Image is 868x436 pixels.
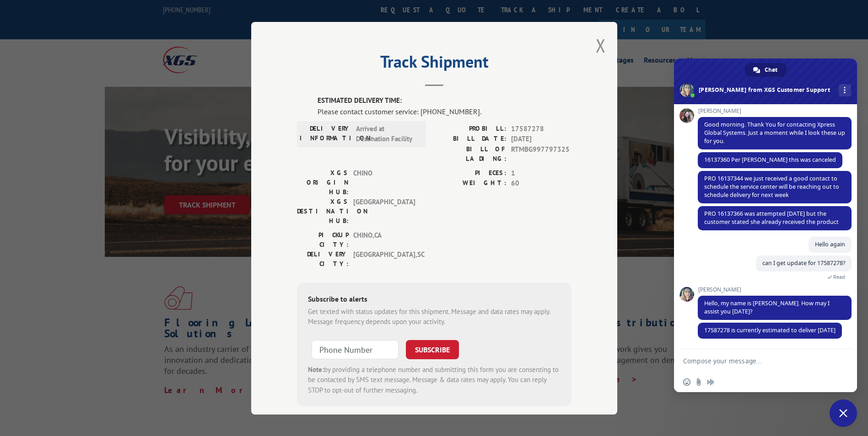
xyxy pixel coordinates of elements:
span: Hello again [815,240,845,248]
label: PROBILL: [434,123,507,134]
span: [GEOGRAPHIC_DATA] , SC [353,249,415,268]
button: Close modal [596,33,606,58]
label: DELIVERY CITY: [297,249,349,268]
span: 60 [511,178,571,189]
span: [GEOGRAPHIC_DATA] [353,197,415,225]
div: Chat [745,63,787,77]
span: [DATE] [511,134,571,144]
label: XGS ORIGIN HUB: [297,168,349,197]
span: Hello, my name is [PERSON_NAME]. How may I assist you [DATE]? [704,299,830,315]
label: PICKUP CITY: [297,230,349,249]
label: DELIVERY INFORMATION: [300,123,351,144]
label: BILL OF LADING: [434,144,507,163]
span: CHINO , CA [353,230,415,249]
span: Audio message [707,378,714,386]
strong: Note: [308,365,324,373]
div: by providing a telephone number and submitting this form you are consenting to be contacted by SM... [308,364,561,395]
label: ESTIMATED DELIVERY TIME: [318,96,571,106]
span: Send a file [695,378,702,386]
span: [PERSON_NAME] [698,108,852,114]
label: PIECES: [434,168,507,178]
span: Chat [765,63,777,77]
span: 17587278 [511,123,571,134]
div: Please contact customer service: [PHONE_NUMBER]. [318,106,571,117]
div: Subscribe to alerts [308,293,561,306]
span: [PERSON_NAME] [698,287,852,293]
span: can I get update for 17587278? [762,259,845,267]
div: More channels [839,84,851,96]
input: Phone Number [312,340,399,359]
label: XGS DESTINATION HUB: [297,197,349,225]
span: 17587278 is currently estimated to deliver [DATE] [704,326,836,334]
span: 16137360 Per [PERSON_NAME] this was canceled [704,156,836,164]
span: RTMBG997797325 [511,144,571,163]
span: 1 [511,168,571,178]
textarea: Compose your message... [683,357,828,365]
span: Arrived at Destination Facility [356,123,418,144]
label: WEIGHT: [434,178,507,189]
label: BILL DATE: [434,134,507,144]
span: CHINO [353,168,415,197]
span: Insert an emoji [683,378,690,386]
h2: Track Shipment [297,55,571,73]
div: Get texted with status updates for this shipment. Message and data rates may apply. Message frequ... [308,306,561,327]
span: Good morning. Thank You for contacting Xpress Global Systems. Just a moment while I look these up... [704,121,845,145]
button: SUBSCRIBE [406,340,459,359]
span: Read [833,274,845,280]
span: PRO 16137366 was attempted [DATE] but the customer stated she already received the product [704,210,839,226]
span: PRO 16137344 we just received a good contact to schedule the service center will be reaching out ... [704,175,839,199]
div: Close chat [830,399,857,427]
